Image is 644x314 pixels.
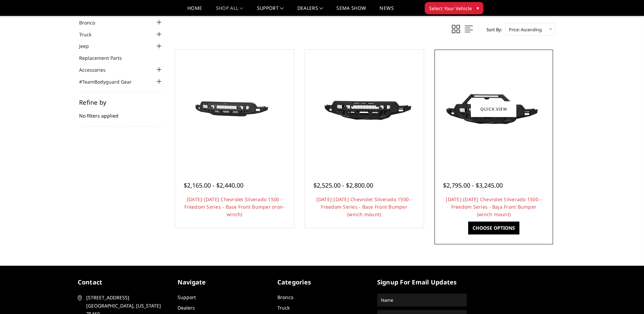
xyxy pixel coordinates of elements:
[277,294,293,300] a: Bronco
[610,281,644,314] iframe: Chat Widget
[187,6,202,16] a: Home
[378,295,466,306] input: Name
[178,278,267,287] h5: Navigate
[257,6,284,16] a: Support
[79,66,114,73] a: Accessories
[316,196,412,217] a: [DATE]-[DATE] Chevrolet Silverado 1500 - Freedom Series - Base Front Bumper (winch mount)
[307,51,422,167] a: 2022-2025 Chevrolet Silverado 1500 - Freedom Series - Base Front Bumper (winch mount) 2022-2025 C...
[429,5,472,12] span: Select Your Vehicle
[184,181,243,189] span: $2,165.00 - $2,440.00
[79,42,97,50] a: Jeep
[79,99,163,105] h5: Refine by
[79,31,100,38] a: Truck
[216,6,243,16] a: shop all
[178,304,195,311] a: Dealers
[468,222,519,234] a: Choose Options
[336,6,366,16] a: SEMA Show
[380,6,393,16] a: News
[436,51,552,167] a: 2022-2025 Chevrolet Silverado 1500 - Freedom Series - Baja Front Bumper (winch mount)
[425,2,483,14] button: Select Your Vehicle
[177,51,292,167] a: 2022-2025 Chevrolet Silverado 1500 - Freedom Series - Base Front Bumper (non-winch) 2022-2025 Che...
[78,278,167,287] h5: contact
[443,181,503,189] span: $2,795.00 - $3,245.00
[79,19,104,26] a: Bronco
[313,181,373,189] span: $2,525.00 - $2,800.00
[79,54,130,62] a: Replacement Parts
[310,78,419,139] img: 2022-2025 Chevrolet Silverado 1500 - Freedom Series - Base Front Bumper (winch mount)
[277,304,290,311] a: Truck
[446,196,541,217] a: [DATE]-[DATE] Chevrolet Silverado 1500 - Freedom Series - Baja Front Bumper (winch mount)
[483,24,502,35] label: Sort By:
[377,278,467,287] h5: signup for email updates
[178,294,196,300] a: Support
[184,196,284,217] a: [DATE]-[DATE] Chevrolet Silverado 1500 - Freedom Series - Base Front Bumper (non-winch)
[79,78,140,85] a: #TeamBodyguard Gear
[297,6,323,16] a: Dealers
[477,4,479,12] span: ▾
[277,278,367,287] h5: Categories
[79,99,163,126] div: No filters applied
[439,78,548,139] img: 2022-2025 Chevrolet Silverado 1500 - Freedom Series - Baja Front Bumper (winch mount)
[471,101,516,117] a: Quick view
